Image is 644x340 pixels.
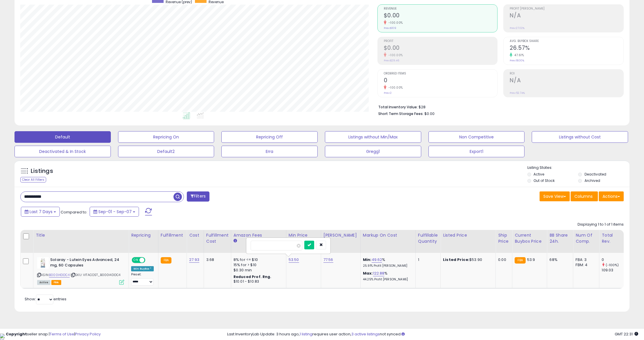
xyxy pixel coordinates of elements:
[98,209,132,215] span: Sep-01 - Sep-07
[221,146,318,157] button: Erra
[386,53,403,57] small: -100.00%
[37,257,49,269] img: 41eRW4wfdvL._SL40_.jpg
[363,277,411,281] p: 44.25% Profit [PERSON_NAME]
[574,193,593,199] span: Columns
[15,146,111,157] button: Deactivated & In Stock
[372,257,382,263] a: 49.62
[527,257,535,262] span: 53.9
[540,191,570,201] button: Save View
[25,296,66,302] span: Show: entries
[510,91,525,95] small: Prev: 52.74%
[300,331,312,337] a: 1 listing
[443,257,469,262] b: Listed Price:
[384,7,498,10] span: Revenue
[578,222,624,227] div: Displaying 1 to 1 of 1 items
[50,257,121,269] b: Solaray - Lutein Eyes Advanced, 24 mg, 60 Capsules
[234,232,284,238] div: Amazon Fees
[363,257,372,262] b: Min:
[36,232,126,238] div: Title
[131,266,154,271] div: Win BuyBox *
[549,232,571,244] div: BB Share 24h.
[510,12,623,20] h2: N/A
[418,257,436,262] div: 1
[602,257,625,262] div: 0
[510,7,623,10] span: Profit [PERSON_NAME]
[384,40,498,43] span: Profit
[384,26,396,30] small: Prev: $109
[384,45,498,52] h2: $0.00
[606,263,619,267] small: (-100%)
[533,172,544,177] label: Active
[386,85,403,90] small: -100.00%
[131,273,154,286] div: Preset:
[161,232,184,238] div: Fulfillment
[15,131,111,143] button: Default
[378,111,424,116] b: Short Term Storage Fees:
[31,167,53,175] h5: Listings
[510,77,623,85] h2: N/A
[512,53,524,57] small: 47.61%
[443,257,491,262] div: $53.90
[234,268,282,273] div: $0.30 min
[424,111,435,116] span: $0.00
[386,21,403,25] small: -100.00%
[21,207,60,217] button: Last 7 Days
[602,268,625,273] div: 109.03
[576,262,595,268] div: FBM: 4
[443,232,493,238] div: Listed Price
[428,146,525,157] button: Export1
[189,232,201,238] div: Cost
[37,257,124,284] div: ASIN:
[615,331,638,337] span: 2025-09-15 22:31 GMT
[515,257,525,264] small: FBA
[378,105,418,109] b: Total Inventory Value:
[351,331,380,337] a: 3 active listings
[144,258,154,263] span: OFF
[51,280,61,285] span: FBA
[234,238,237,244] small: Amazon Fees.
[132,258,140,263] span: ON
[384,72,498,75] span: Ordered Items
[234,257,282,262] div: 8% for <= $10
[378,103,619,110] li: $28
[599,191,624,201] button: Actions
[363,271,411,281] div: %
[373,270,385,276] a: 122.88
[323,257,333,263] a: 77.56
[70,273,120,277] span: | SKU: VITACOST_B000I4DOC4
[498,257,508,262] div: 0.00
[527,165,630,171] p: Listing States:
[384,12,498,20] h2: $0.00
[325,146,421,157] button: Gregg1
[131,232,156,238] div: Repricing
[428,131,525,143] button: Non Competitive
[221,131,318,143] button: Repricing Off
[585,172,606,177] label: Deactivated
[187,191,209,202] button: Filters
[325,131,421,143] button: Listings without Min/Max
[571,191,598,201] button: Columns
[289,257,299,263] a: 53.50
[585,178,600,183] label: Archived
[234,262,282,268] div: 15% for > $10
[533,178,555,183] label: Out of Stock
[289,232,319,238] div: Min Price
[515,232,544,244] div: Current Buybox Price
[61,209,87,215] span: Compared to:
[323,232,358,238] div: [PERSON_NAME]
[384,91,392,95] small: Prev: 2
[6,331,27,337] strong: Copyright
[384,77,498,85] h2: 0
[75,331,101,337] a: Privacy Policy
[498,232,510,244] div: Ship Price
[510,26,524,30] small: Prev: 27.02%
[363,232,413,238] div: Markup on Cost
[20,177,46,182] div: Clear All Filters
[576,257,595,262] div: FBA: 3
[510,59,524,62] small: Prev: 18.00%
[49,273,70,277] a: B000I4DOC4
[118,131,214,143] button: Repricing On
[118,146,214,157] button: Default2
[37,280,50,285] span: All listings currently available for purchase on Amazon
[363,264,411,268] p: 25.91% Profit [PERSON_NAME]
